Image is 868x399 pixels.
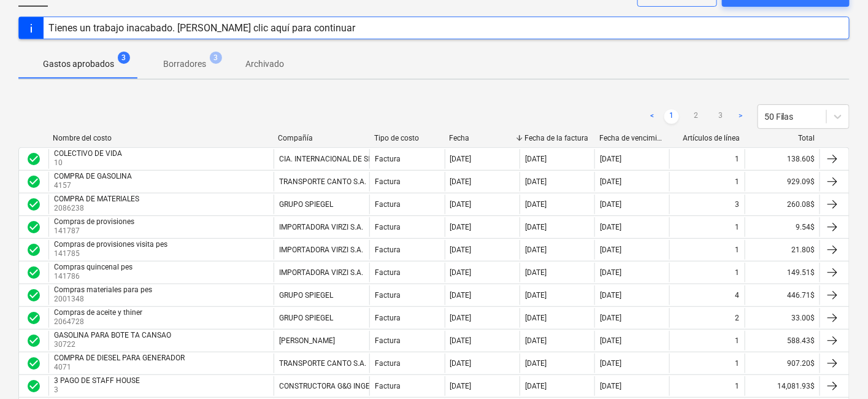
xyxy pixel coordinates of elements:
div: La factura fue aprobada [26,311,41,325]
div: GRUPO SPIEGEL [279,314,333,322]
p: 141787 [54,226,137,236]
div: Factura [375,223,401,231]
div: Tienes un trabajo inacabado. [PERSON_NAME] clic aquí para continuar [48,22,355,34]
div: [DATE] [525,314,547,322]
p: Gastos aprobados [43,58,114,71]
div: Artículos de línea [675,134,740,142]
div: [DATE] [600,246,621,254]
div: 1 [735,336,740,345]
div: Factura [375,155,401,163]
div: [DATE] [525,177,547,186]
div: [DATE] [450,177,472,186]
div: [DATE] [525,291,547,300]
div: [DATE] [600,382,621,390]
span: check_circle [26,197,41,212]
div: La factura fue aprobada [26,220,41,234]
div: IMPORTADORA VIRZI S.A. [279,246,363,254]
div: Factura [375,291,401,300]
p: 4071 [54,362,187,373]
span: 3 [210,52,222,64]
div: Factura [375,314,401,322]
div: IMPORTADORA VIRZI S.A. [279,268,363,277]
div: GASOLINA PARA BOTE TA CANSAO [54,331,171,339]
div: [DATE] [450,291,472,300]
div: [DATE] [525,268,547,277]
div: 1 [735,223,740,231]
div: 33.00$ [745,308,820,328]
a: Next page [733,109,748,124]
div: [DATE] [450,336,472,345]
div: La factura fue aprobada [26,242,41,257]
div: [DATE] [525,155,547,163]
p: 4157 [54,180,134,191]
p: 3 [54,385,142,395]
span: check_circle [26,311,41,325]
div: 3 PAGO DE STAFF HOUSE [54,376,140,385]
div: 1 [735,246,740,254]
div: Factura [375,246,401,254]
div: GRUPO SPIEGEL [279,291,333,300]
div: 138.60$ [745,149,820,169]
div: [PERSON_NAME] [279,336,335,345]
div: Factura [375,200,401,209]
div: 1 [735,155,740,163]
div: La factura fue aprobada [26,197,41,212]
div: 446.71$ [745,285,820,305]
span: check_circle [26,174,41,189]
div: 4 [735,291,740,300]
div: [DATE] [450,200,472,209]
div: La factura fue aprobada [26,288,41,303]
div: 929.09$ [745,172,820,192]
div: [DATE] [600,359,621,368]
span: check_circle [26,242,41,257]
div: CIA. INTERNACIONAL DE SEGURO [279,155,391,163]
div: [DATE] [525,223,547,231]
a: Page 3 [713,109,728,124]
div: TRANSPORTE CANTO S.A. [279,177,366,186]
div: 907.20$ [745,354,820,373]
div: [DATE] [450,155,472,163]
a: Page 1 is your current page [664,109,679,124]
div: [DATE] [450,382,472,390]
iframe: Chat Widget [807,340,868,399]
div: GRUPO SPIEGEL [279,200,333,209]
span: check_circle [26,379,41,393]
div: [DATE] [600,155,621,163]
p: 30722 [54,339,174,350]
div: [DATE] [450,223,472,231]
div: La factura fue aprobada [26,265,41,280]
div: Tipo de costo [374,134,439,142]
div: Fecha [450,134,515,142]
p: 2064728 [54,317,145,327]
div: Nombre del costo [53,134,268,142]
div: 260.08$ [745,195,820,214]
div: [DATE] [525,246,547,254]
div: [DATE] [525,359,547,368]
div: COMPRA DE GASOLINA [54,172,132,180]
div: [DATE] [600,291,621,300]
div: 3 [735,200,740,209]
div: Factura [375,359,401,368]
div: 1 [735,268,740,277]
a: Page 2 [689,109,704,124]
div: 1 [735,177,740,186]
div: [DATE] [600,336,621,345]
div: [DATE] [600,314,621,322]
div: [DATE] [525,336,547,345]
div: 14,081.93$ [745,376,820,396]
div: [DATE] [450,314,472,322]
span: check_circle [26,265,41,280]
div: 9.54$ [745,217,820,237]
div: Widget de chat [807,340,868,399]
div: Compañía [278,134,364,142]
div: 1 [735,359,740,368]
div: Fecha de vencimiento [600,134,665,142]
div: COMPRA DE DIESEL PARA GENERADOR [54,354,185,362]
div: Factura [375,336,401,345]
div: Factura [375,177,401,186]
div: [DATE] [450,268,472,277]
span: check_circle [26,288,41,303]
div: La factura fue aprobada [26,356,41,371]
div: [DATE] [525,382,547,390]
div: [DATE] [450,359,472,368]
